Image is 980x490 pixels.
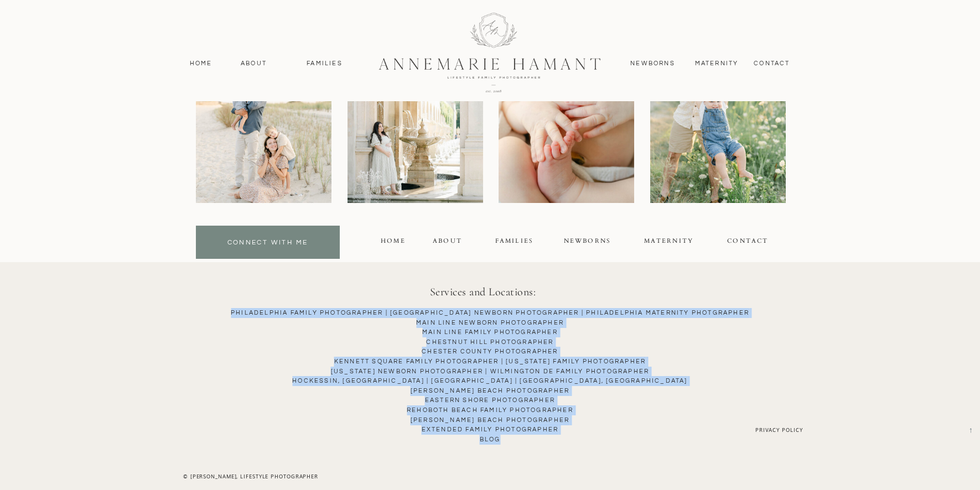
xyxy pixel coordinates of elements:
[724,236,772,249] a: contact
[211,283,755,303] h3: Services and Locations:
[15,308,965,463] a: Philadelphia Family Photographer | [GEOGRAPHIC_DATA] NEWBORN PHOTOGRAPHER | Philadelphia Maternit...
[490,236,539,249] a: FAMILIES
[196,30,465,59] p: Family and newborn photographer serving joyful families in [GEOGRAPHIC_DATA], [GEOGRAPHIC_DATA] D...
[300,59,350,69] a: Families
[748,59,796,69] a: contact
[965,417,973,435] a: →
[369,236,418,249] a: Home
[423,236,472,249] a: About
[644,236,693,249] a: maternity
[162,472,340,483] div: © [PERSON_NAME], Lifestyle PhotographER
[185,59,217,69] a: Home
[238,59,270,69] a: About
[199,237,337,250] a: connect with me
[196,2,423,26] p: [PERSON_NAME]
[695,59,738,69] a: MAternity
[626,59,680,69] a: Newborns
[563,236,612,249] a: NEWBORNS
